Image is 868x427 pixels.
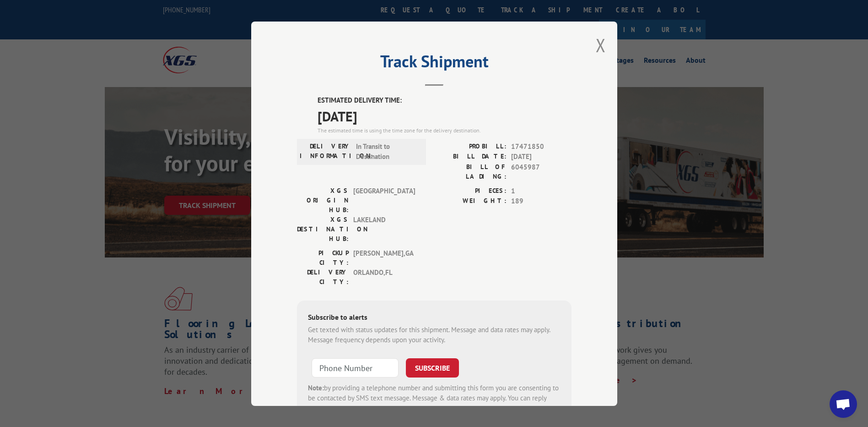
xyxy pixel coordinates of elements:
span: 189 [511,196,571,207]
label: BILL DATE: [434,152,507,162]
span: [DATE] [318,105,571,126]
button: SUBSCRIBE [406,358,459,377]
div: Open chat [830,390,857,418]
label: DELIVERY INFORMATION: [300,141,351,162]
span: LAKELAND [353,214,415,243]
div: The estimated time is using the time zone for the delivery destination. [318,126,571,134]
label: ESTIMATED DELIVERY TIME: [318,95,571,106]
span: 1 [511,186,571,196]
span: [DATE] [511,152,571,162]
span: ORLANDO , FL [353,267,415,286]
label: BILL OF LADING: [434,162,507,181]
div: Subscribe to alerts [308,311,561,324]
div: Get texted with status updates for this shipment. Message and data rates may apply. Message frequ... [308,324,561,345]
h2: Track Shipment [297,55,571,72]
div: by providing a telephone number and submitting this form you are consenting to be contacted by SM... [308,383,561,414]
strong: Note: [308,383,324,392]
label: XGS ORIGIN HUB: [297,186,349,214]
label: PROBILL: [434,141,507,152]
button: Close modal [596,33,606,57]
label: DELIVERY CITY: [297,267,349,286]
span: 6045987 [511,162,571,181]
span: In Transit to Destination [356,141,418,162]
span: [GEOGRAPHIC_DATA] [353,186,415,214]
input: Phone Number [312,358,399,377]
label: XGS DESTINATION HUB: [297,214,349,243]
label: WEIGHT: [434,196,507,207]
span: 17471850 [511,141,571,152]
label: PIECES: [434,186,507,196]
span: [PERSON_NAME] , GA [353,248,415,267]
label: PICKUP CITY: [297,248,349,267]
